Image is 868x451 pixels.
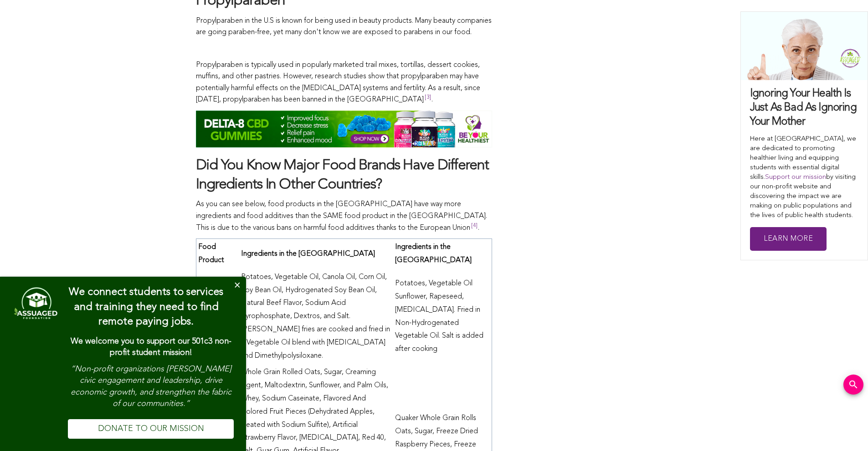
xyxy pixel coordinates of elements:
strong: Ingredients in the [GEOGRAPHIC_DATA] [241,250,375,258]
td: Potatoes, Vegetable Oil, Canola Oil, Corn Oil, Soy Bean Oil, Hydrogenated Soy Bean Oil, Natural B... [239,269,393,365]
a: DONATE TO OUR MISSION [68,419,234,439]
strong: Ingredients in the [GEOGRAPHIC_DATA] [395,243,472,264]
sup: [3] [425,95,431,105]
a: Learn More [750,227,827,251]
img: Delta-CBD-Gummies-Assuaged-Be-Your-Highest-800-100 [196,111,492,147]
sup: [4] [471,223,478,233]
strong: We welcome you to support our 501c3 non-profit student mission! [71,337,231,357]
button: Close [228,277,246,295]
em: “Non-profit organizations [PERSON_NAME] civic engagement and leadership, drive economic growth, a... [71,365,231,408]
td: Potatoes, Vegetable Oil Sunflower, Rapeseed, [MEDICAL_DATA]. Fried in Non-Hydrogenated Vegetable ... [393,269,492,365]
p: Propylparaben is typically used in popularly marketed trail mixes, tortillas, dessert cookies, mu... [196,60,492,106]
img: dialog featured image [12,285,58,321]
h4: We connect students to services and training they need to find remote paying jobs. [68,285,224,329]
p: As you can see below, food products in the [GEOGRAPHIC_DATA] have way more ingredients and food a... [196,199,492,234]
td: [PERSON_NAME] French Fries [196,269,239,365]
iframe: Chat Widget [822,407,868,451]
strong: Food Product [198,243,224,264]
p: Propylparaben in the U.S is known for being used in beauty products. Many beauty companies are go... [196,15,492,39]
h2: Did You Know Major Food Brands Have Different Ingredients In Other Countries? [196,157,492,194]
